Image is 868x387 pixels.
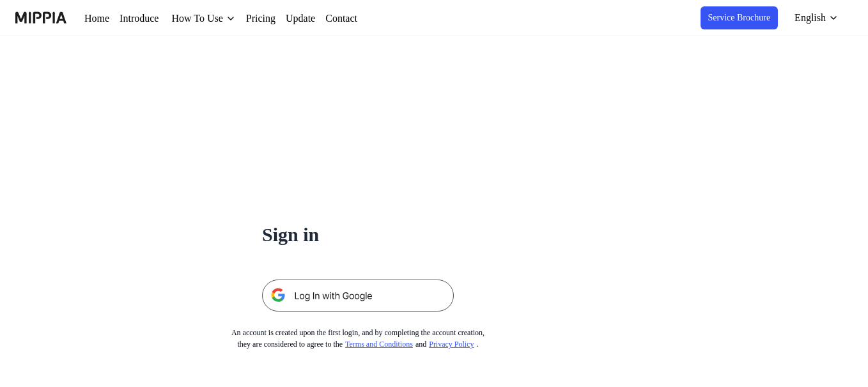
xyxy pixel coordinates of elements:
[122,11,168,26] a: Introduce
[178,11,240,26] div: How To Use
[445,340,493,349] a: Privacy Policy
[84,11,112,26] a: Home
[178,11,251,26] button: How To Use
[691,6,777,29] button: Service Brochure
[303,11,337,26] a: Update
[348,11,386,26] a: Contact
[240,13,251,24] img: down
[262,280,454,312] img: 구글 로그인 버튼
[210,327,506,350] div: An account is created upon the first login, and by completing the account creation, they are cons...
[262,220,454,249] h1: Sign in
[346,340,426,349] a: Terms and Conditions
[261,11,293,26] a: Pricing
[783,5,846,31] button: English
[791,10,828,26] div: English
